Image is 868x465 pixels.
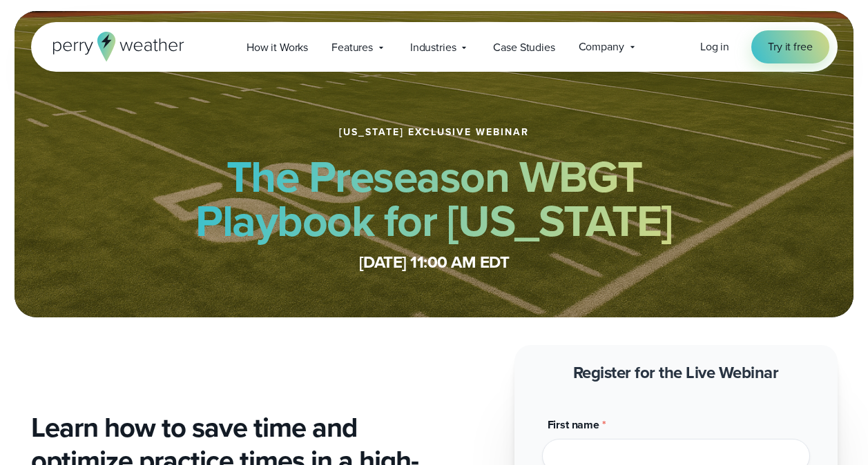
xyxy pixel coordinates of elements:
[751,30,829,63] a: Try it free
[235,33,320,61] a: How it Works
[339,127,529,138] h1: [US_STATE] Exclusive Webinar
[359,250,510,275] strong: [DATE] 11:00 AM EDT
[195,144,673,253] strong: The Preseason WBGT Playbook for [US_STATE]
[548,417,600,433] span: First name
[700,39,729,55] a: Log in
[481,33,566,61] a: Case Studies
[768,39,812,55] span: Try it free
[247,39,308,56] span: How it Works
[331,39,373,56] span: Features
[573,360,779,385] strong: Register for the Live Webinar
[410,39,456,56] span: Industries
[493,39,554,56] span: Case Studies
[579,39,624,55] span: Company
